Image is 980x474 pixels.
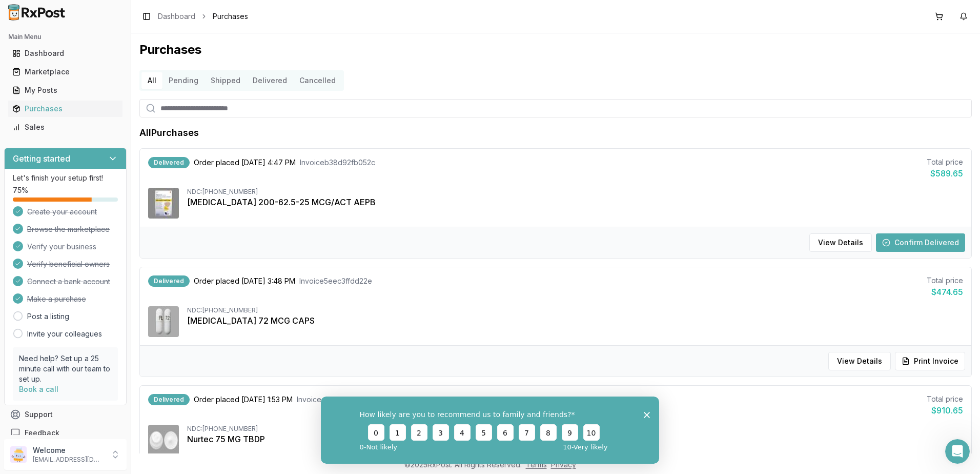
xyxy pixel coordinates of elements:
span: Order placed [DATE] 3:48 PM [194,276,295,286]
h2: Main Menu [8,33,122,41]
span: Feedback [25,428,59,438]
button: Purchases [4,101,127,117]
div: Nurtec 75 MG TBDP [187,433,963,445]
a: Sales [8,118,122,136]
span: Make a purchase [27,294,86,304]
div: [MEDICAL_DATA] 72 MCG CAPS [187,314,963,327]
div: Marketplace [12,67,118,77]
span: Verify your business [27,242,96,252]
button: Pending [162,72,205,89]
div: $589.65 [927,167,963,180]
span: Order placed [DATE] 4:47 PM [194,157,296,168]
h1: Purchases [139,42,972,58]
span: Browse the marketplace [27,224,110,234]
img: User avatar [10,446,27,463]
button: My Posts [4,82,127,98]
div: [MEDICAL_DATA] 200-62.5-25 MCG/ACT AEPB [187,196,963,208]
button: View Details [809,233,872,252]
div: Total price [927,394,963,404]
div: Purchases [12,104,118,114]
div: My Posts [12,85,118,95]
button: Support [4,405,127,424]
div: Dashboard [12,48,118,58]
span: Invoice ab2d56fb2a00 [297,394,372,405]
div: Total price [927,157,963,167]
button: Sales [4,119,127,135]
div: $910.65 [927,404,963,417]
a: Book a call [19,385,58,393]
img: Nurtec 75 MG TBDP [148,425,179,456]
button: Print Invoice [895,352,965,370]
img: Linzess 72 MCG CAPS [148,306,179,337]
a: Post a listing [27,311,69,322]
button: Cancelled [293,72,342,89]
a: Dashboard [158,11,195,22]
img: RxPost Logo [4,4,70,21]
div: Delivered [148,157,190,168]
p: Need help? Set up a 25 minute call with our team to set up. [19,353,112,384]
a: Invite your colleagues [27,329,102,339]
div: $474.65 [927,286,963,298]
p: Welcome [33,445,104,456]
a: Terms [526,460,547,469]
a: Privacy [551,460,576,469]
button: Shipped [205,72,247,89]
span: Invoice 5eec3ffdd22e [299,276,372,286]
a: Marketplace [8,63,122,81]
div: Delivered [148,394,190,405]
a: Purchases [8,100,122,118]
h1: All Purchases [139,126,199,140]
span: 75 % [13,185,28,195]
div: Sales [12,122,118,132]
iframe: Intercom live chat [945,439,970,464]
p: Let's finish your setup first! [13,173,118,183]
button: Confirm Delivered [876,233,965,252]
span: Verify beneficial owners [27,259,110,269]
h3: Getting started [13,152,70,165]
button: View Details [828,352,891,370]
span: Create your account [27,207,97,217]
button: All [141,72,162,89]
button: Dashboard [4,45,127,62]
button: Feedback [4,424,127,442]
button: Marketplace [4,64,127,80]
span: Connect a bank account [27,276,110,287]
span: Purchases [213,11,248,22]
a: My Posts [8,81,122,100]
div: NDC: [PHONE_NUMBER] [187,306,963,314]
span: Invoice b38d92fb052c [300,157,375,168]
img: Trelegy Ellipta 200-62.5-25 MCG/ACT AEPB [148,188,179,219]
a: Dashboard [8,44,122,63]
div: NDC: [PHONE_NUMBER] [187,188,963,196]
nav: breadcrumb [158,11,248,22]
div: Total price [927,275,963,286]
div: NDC: [PHONE_NUMBER] [187,425,963,433]
div: Delivered [148,275,190,287]
p: [EMAIL_ADDRESS][DOMAIN_NAME] [33,456,104,464]
button: Delivered [247,72,293,89]
span: Order placed [DATE] 1:53 PM [194,394,293,405]
iframe: Survey from RxPost [321,397,659,464]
